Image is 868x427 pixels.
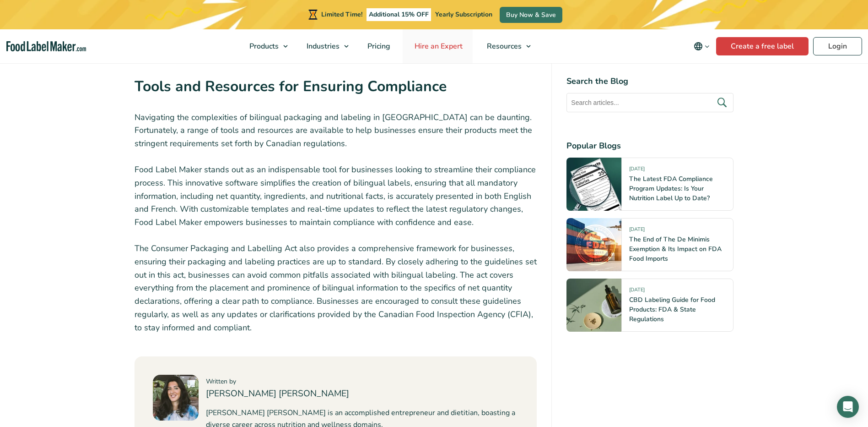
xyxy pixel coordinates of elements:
div: Open Intercom Messenger [837,396,859,418]
button: Change language [687,37,716,55]
a: Food Label Maker homepage [6,41,86,52]
span: Industries [304,41,340,51]
span: Hire an Expert [412,41,464,51]
a: Products [237,29,292,63]
span: Products [247,41,280,51]
span: Additional 15% OFF [367,8,431,21]
a: Pricing [356,29,400,63]
a: Buy Now & Save [500,7,562,23]
a: The End of The De Minimis Exemption & Its Impact on FDA Food Imports [629,235,722,263]
a: Hire an Expert [403,29,473,63]
p: Food Label Maker stands out as an indispensable tool for businesses looking to streamline their c... [135,163,537,229]
span: [DATE] [629,226,645,236]
p: The Consumer Packaging and Labelling Act also provides a comprehensive framework for businesses, ... [135,242,537,334]
a: Create a free label [716,37,809,55]
a: Industries [295,29,353,63]
span: [DATE] [629,286,645,297]
span: Yearly Subscription [435,10,492,19]
h4: Popular Blogs [566,140,733,152]
p: Navigating the complexities of bilingual packaging and labeling in [GEOGRAPHIC_DATA] can be daunt... [135,111,537,150]
a: CBD Labeling Guide for Food Products: FDA & State Regulations [629,296,715,323]
strong: Tools and Resources for Ensuring Compliance [135,77,447,96]
h4: Search the Blog [566,75,733,88]
span: Limited Time! [321,10,362,19]
img: Maria Abi Hanna - Food Label Maker [153,375,199,421]
span: Resources [484,41,523,51]
h4: [PERSON_NAME] [PERSON_NAME] [206,387,519,400]
span: [DATE] [629,165,645,176]
a: Login [813,37,862,55]
input: Search articles... [566,93,733,112]
span: Written by [206,377,236,386]
span: Pricing [365,41,391,51]
a: Resources [475,29,535,63]
a: The Latest FDA Compliance Program Updates: Is Your Nutrition Label Up to Date? [629,175,713,203]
